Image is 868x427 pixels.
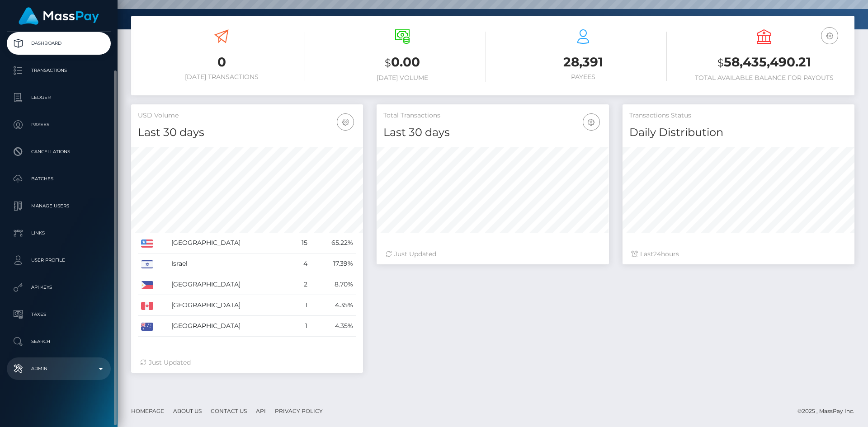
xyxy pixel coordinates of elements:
td: 65.22% [311,233,356,253]
a: Taxes [7,303,111,326]
td: 4.35% [311,316,356,337]
td: Israel [168,253,291,274]
p: Batches [10,172,107,186]
h6: [DATE] Volume [319,74,486,82]
img: IL.png [141,260,153,268]
div: Last hours [632,249,845,259]
td: [GEOGRAPHIC_DATA] [168,233,291,253]
h3: 0.00 [319,53,486,72]
h5: Total Transactions [383,111,602,120]
a: Contact Us [207,404,250,418]
div: © 2025 , MassPay Inc. [797,406,861,416]
h4: Last 30 days [138,125,356,141]
small: $ [717,56,724,69]
a: API [252,404,269,418]
span: 24 [653,250,661,258]
td: 4.35% [311,295,356,316]
h6: Payees [500,73,667,81]
a: API Keys [7,276,111,299]
td: 1 [291,295,311,316]
p: Taxes [10,308,107,321]
a: Admin [7,357,111,380]
h3: 28,391 [500,53,667,71]
td: [GEOGRAPHIC_DATA] [168,295,291,316]
td: 8.70% [311,274,356,295]
h6: Total Available Balance for Payouts [680,74,848,82]
a: User Profile [7,249,111,272]
a: Dashboard [7,32,111,55]
h5: Transactions Status [629,111,848,120]
p: User Profile [10,253,107,267]
td: 17.39% [311,253,356,274]
a: About Us [170,404,205,418]
a: Privacy Policy [271,404,326,418]
a: Links [7,222,111,244]
h5: USD Volume [138,111,356,120]
h3: 0 [138,53,305,71]
img: CA.png [141,302,153,310]
p: Dashboard [10,37,107,50]
h6: [DATE] Transactions [138,73,305,81]
td: 2 [291,274,311,295]
div: Just Updated [140,358,354,367]
a: Batches [7,168,111,190]
small: $ [385,56,391,69]
a: Cancellations [7,141,111,163]
p: Links [10,226,107,240]
td: 15 [291,233,311,253]
td: 1 [291,316,311,337]
a: Transactions [7,59,111,82]
div: Just Updated [386,249,599,259]
p: Transactions [10,64,107,77]
a: Payees [7,113,111,136]
img: PH.png [141,281,153,289]
p: API Keys [10,281,107,294]
td: [GEOGRAPHIC_DATA] [168,316,291,337]
a: Homepage [127,404,168,418]
p: Cancellations [10,145,107,159]
a: Ledger [7,86,111,109]
a: Manage Users [7,195,111,217]
p: Admin [10,362,107,375]
h4: Daily Distribution [629,125,848,141]
a: Search [7,330,111,353]
p: Search [10,335,107,348]
p: Payees [10,118,107,131]
p: Ledger [10,91,107,104]
td: [GEOGRAPHIC_DATA] [168,274,291,295]
p: Manage Users [10,199,107,213]
h3: 58,435,490.21 [680,53,848,72]
img: AU.png [141,323,153,331]
img: US.png [141,239,153,248]
td: 4 [291,253,311,274]
h4: Last 30 days [383,125,602,141]
img: MassPay Logo [19,7,99,25]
